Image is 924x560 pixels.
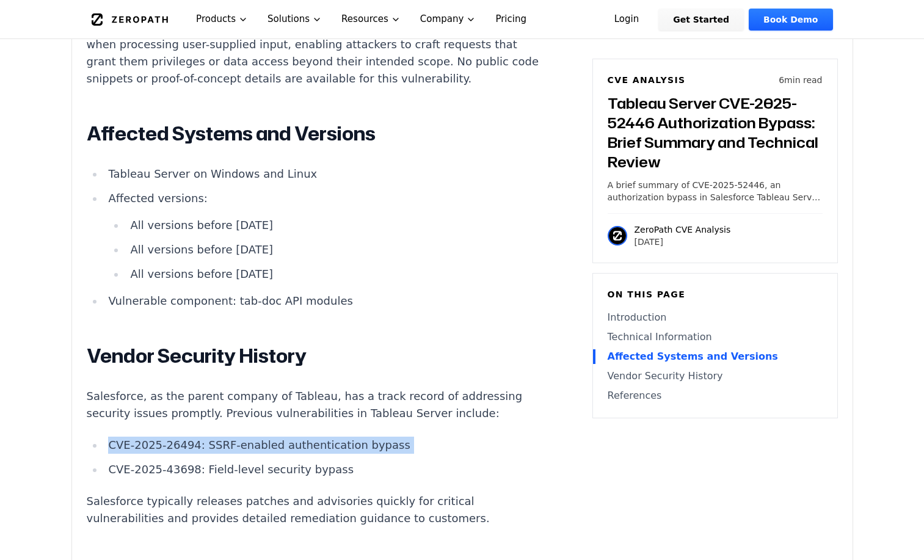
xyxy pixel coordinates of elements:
h2: Vendor Security History [87,344,541,368]
a: Technical Information [608,330,823,344]
a: References [608,388,823,403]
p: ZeroPath CVE Analysis [635,224,731,236]
h3: Tableau Server CVE-2025-52446 Authorization Bypass: Brief Summary and Technical Review [608,93,823,172]
p: Salesforce typically releases patches and advisories quickly for critical vulnerabilities and pro... [87,493,541,527]
a: Login [600,9,654,31]
a: Vendor Security History [608,369,823,384]
a: Introduction [608,310,823,325]
h2: Affected Systems and Versions [87,122,541,146]
a: Get Started [658,9,744,31]
p: Salesforce, as the parent company of Tableau, has a track record of addressing security issues pr... [87,388,541,422]
li: All versions before [DATE] [125,266,540,283]
h6: On this page [608,288,823,300]
li: CVE-2025-43698: Field-level security bypass [104,461,541,478]
p: A brief summary of CVE-2025-52446, an authorization bypass in Salesforce Tableau Server affecting... [608,179,823,203]
p: [DATE] [635,236,731,248]
img: ZeroPath CVE Analysis [608,226,627,245]
li: Tableau Server on Windows and Linux [104,165,541,183]
a: Affected Systems and Versions [608,349,823,364]
li: All versions before [DATE] [125,217,540,234]
a: Book Demo [749,9,832,31]
li: CVE-2025-26494: SSRF-enabled authentication bypass [104,437,541,454]
li: All versions before [DATE] [125,241,540,258]
h6: CVE Analysis [608,74,686,86]
p: The flaw is classified under CWE-639 (Authorization Bypass Through User-Controlled Key). The affe... [87,2,541,87]
p: 6 min read [779,74,822,86]
li: Affected versions: [104,190,541,283]
li: Vulnerable component: tab-doc API modules [104,293,541,310]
